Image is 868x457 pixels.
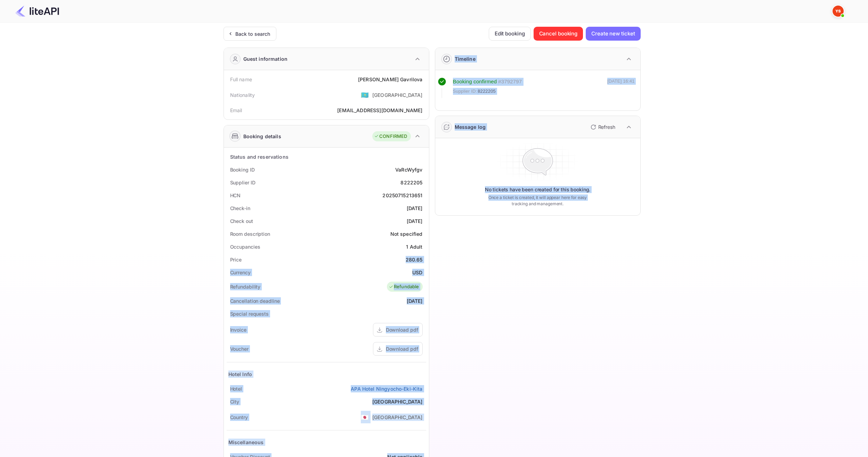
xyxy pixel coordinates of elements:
div: Refundable [389,283,419,290]
div: Room description [230,230,270,238]
div: [GEOGRAPHIC_DATA] [372,414,423,421]
div: Timeline [455,55,476,63]
span: United States [361,89,369,101]
div: [DATE] [407,205,423,212]
img: LiteAPI Logo [15,6,59,17]
div: Check out [230,217,253,225]
div: Special requests [230,310,269,317]
div: HCN [230,192,241,199]
div: Download pdf [386,326,418,333]
div: Check-in [230,205,250,212]
div: [DATE] [407,217,423,225]
span: 8222205 [478,88,496,95]
a: APA Hotel Ningyocho-Eki-Kita [351,385,422,392]
button: Edit booking [489,27,531,41]
div: Booking ID [230,166,255,173]
p: Refresh [598,123,615,131]
p: Once a ticket is created, it will appear here for easy tracking and management. [483,194,593,207]
div: [PERSON_NAME] Gavrilova [358,76,422,83]
button: Cancel booking [534,27,583,41]
div: Cancellation deadline [230,297,280,305]
div: Refundability [230,283,261,290]
div: Not specified [390,230,423,238]
div: Hotel [230,385,242,392]
span: Supplier ID: [453,88,477,95]
div: [DATE] 16:41 [607,78,635,98]
div: Hotel Info [228,371,252,378]
div: [EMAIL_ADDRESS][DOMAIN_NAME] [337,107,422,114]
p: No tickets have been created for this booking. [485,186,591,193]
button: Create new ticket [586,27,640,41]
div: Status and reservations [230,153,289,160]
div: Email [230,107,242,114]
div: Message log [455,123,486,131]
button: Refresh [586,122,618,133]
div: Guest information [243,55,288,63]
div: Country [230,414,248,421]
div: Occupancies [230,243,260,250]
div: Back to search [235,30,270,38]
div: Voucher [230,345,249,352]
div: [DATE] [407,297,423,305]
img: Yandex Support [833,6,844,17]
div: Booking confirmed [453,78,497,86]
div: Nationality [230,91,255,99]
span: United States [361,411,369,423]
div: USD [412,269,422,276]
div: Invoice [230,326,246,333]
div: 1 Adult [406,243,422,250]
div: Currency [230,269,251,276]
div: 20250715213651 [382,192,422,199]
div: # 3792797 [498,78,522,86]
div: City [230,398,240,405]
div: Price [230,256,242,263]
div: Download pdf [386,345,418,352]
div: Miscellaneous [228,439,264,446]
div: VaRcWyfgv [395,166,422,173]
div: 280.65 [406,256,423,263]
div: [GEOGRAPHIC_DATA] [372,398,423,405]
div: Full name [230,76,252,83]
div: 8222205 [400,179,422,186]
div: Supplier ID [230,179,255,186]
div: [GEOGRAPHIC_DATA] [372,91,423,99]
div: Booking details [243,133,281,140]
div: CONFIRMED [374,133,407,140]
